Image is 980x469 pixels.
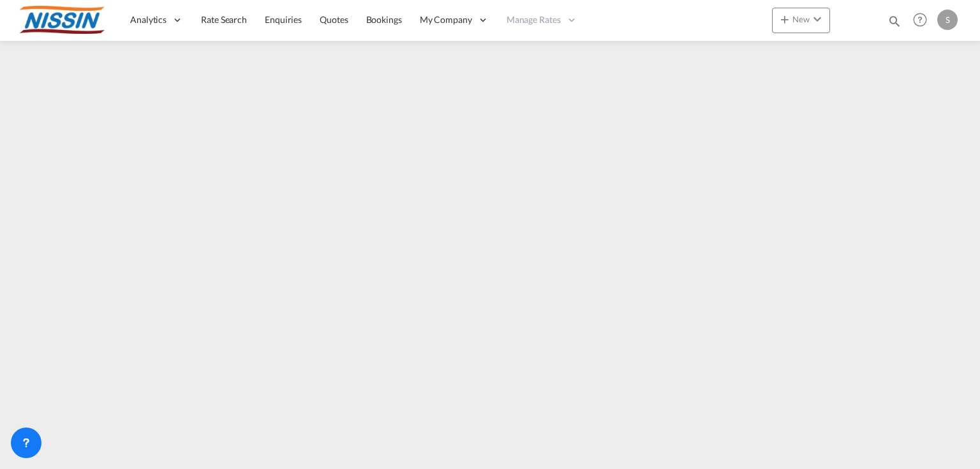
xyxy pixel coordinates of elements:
[507,13,561,26] span: Manage Rates
[320,14,348,25] span: Quotes
[265,14,302,25] span: Enquiries
[420,13,472,26] span: My Company
[887,14,902,28] md-icon: icon-magnify
[130,13,167,26] span: Analytics
[937,10,958,30] div: S
[366,14,402,25] span: Bookings
[201,14,247,25] span: Rate Search
[777,14,825,24] span: New
[909,9,937,32] div: Help
[777,11,792,27] md-icon: icon-plus 400-fg
[909,9,931,31] span: Help
[772,8,830,33] button: icon-plus 400-fgNewicon-chevron-down
[810,11,825,27] md-icon: icon-chevron-down
[19,6,105,34] img: 485da9108dca11f0a63a77e390b9b49c.jpg
[887,14,902,33] div: icon-magnify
